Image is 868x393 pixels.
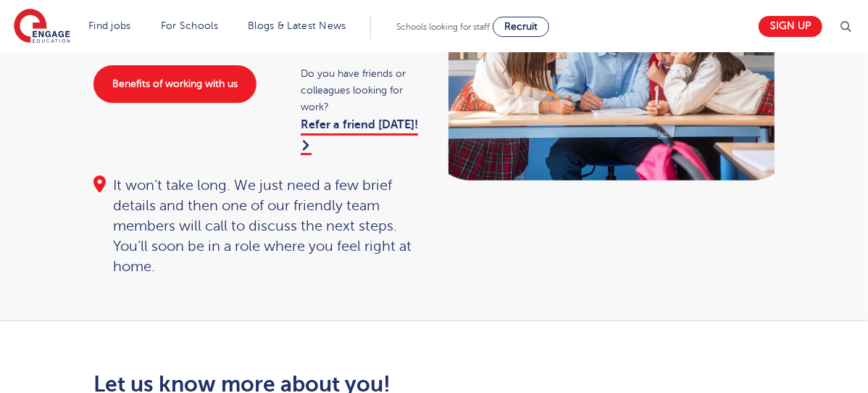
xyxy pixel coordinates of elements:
a: Recruit [493,17,549,37]
div: It won’t take long. We just need a few brief details and then one of our friendly team members wi... [93,175,420,277]
a: Find jobs [88,20,131,31]
span: Schools looking for staff [396,22,490,32]
span: Do you have friends or colleagues looking for work? [301,65,420,115]
a: For Schools [161,20,218,31]
span: Recruit [504,21,538,32]
a: Sign up [759,16,822,37]
a: Blogs & Latest News [248,20,346,31]
a: Refer a friend [DATE]! [301,118,418,154]
img: Engage Education [14,9,70,45]
a: Benefits of working with us [93,65,256,103]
